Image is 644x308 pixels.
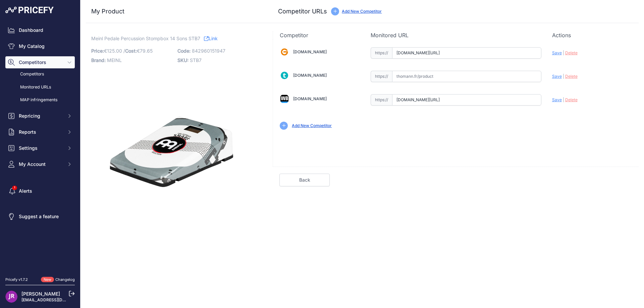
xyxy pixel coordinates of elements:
[5,126,75,138] button: Reports
[5,24,75,269] nav: Sidebar
[190,57,202,63] span: STB7
[565,97,578,102] span: Delete
[5,110,75,122] button: Repricing
[392,71,541,82] input: thomann.fr/product
[177,48,191,54] span: Code:
[563,97,564,102] span: |
[371,31,541,39] p: Monitored URL
[19,59,63,66] span: Competitors
[19,129,63,135] span: Reports
[371,71,392,82] span: https://
[19,145,63,151] span: Settings
[5,277,28,283] div: Pricefy v1.7.2
[5,210,75,223] a: Suggest a feature
[21,291,60,297] a: [PERSON_NAME]
[280,31,360,39] p: Competitor
[204,34,218,43] a: Link
[293,49,327,54] a: [DOMAIN_NAME]
[107,48,122,54] span: 125.00
[371,47,392,59] span: https://
[565,74,578,79] span: Delete
[292,123,332,128] a: Add New Competitor
[91,34,200,43] span: Meinl Pedale Percussion Stompbox 14 Sons STB7
[293,96,327,101] a: [DOMAIN_NAME]
[177,57,189,63] span: SKU:
[91,7,259,16] h3: My Product
[55,277,75,282] a: Changelog
[5,94,75,106] a: MAP infringements
[19,161,63,168] span: My Account
[5,40,75,52] a: My Catalog
[192,48,225,54] span: 842960151947
[41,277,54,283] span: New
[5,24,75,36] a: Dashboard
[392,47,541,59] input: gear4music.fr/product
[91,57,106,63] span: Brand:
[123,48,153,54] span: / €
[140,48,153,54] span: 79.65
[5,68,75,80] a: Competitors
[5,142,75,154] button: Settings
[293,73,327,78] a: [DOMAIN_NAME]
[5,56,75,68] button: Competitors
[125,48,137,54] span: Cost:
[279,174,330,186] a: Back
[278,7,327,16] h3: Competitor URLs
[21,297,92,302] a: [EMAIL_ADDRESS][DOMAIN_NAME]
[392,94,541,106] input: woodbrass.com/product
[19,113,63,119] span: Repricing
[91,46,173,56] p: €
[552,74,562,79] span: Save
[563,50,564,55] span: |
[91,48,104,54] span: Price:
[342,9,382,14] a: Add New Competitor
[371,94,392,106] span: https://
[563,74,564,79] span: |
[107,57,122,63] span: MEINL
[565,50,578,55] span: Delete
[552,97,562,102] span: Save
[552,50,562,55] span: Save
[552,31,632,39] p: Actions
[5,7,54,13] img: Pricefy Logo
[5,81,75,93] a: Monitored URLs
[5,158,75,170] button: My Account
[5,185,75,197] a: Alerts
